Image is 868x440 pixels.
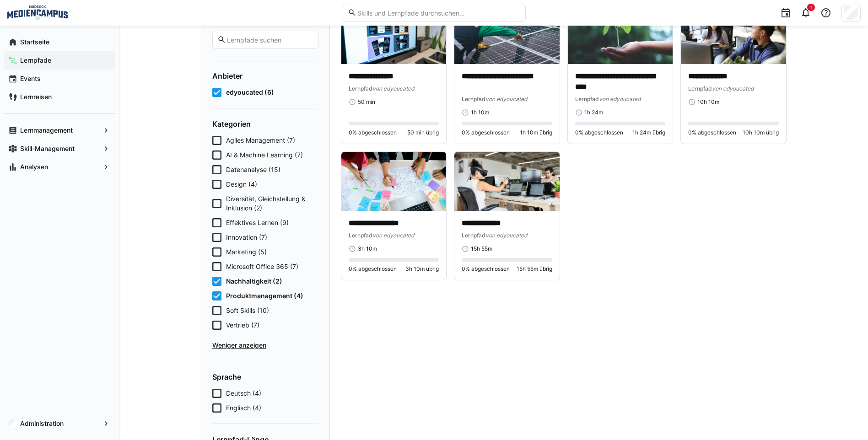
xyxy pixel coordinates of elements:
[212,372,318,381] h4: Sprache
[212,119,318,129] h4: Kategorien
[226,194,318,213] span: Diversität, Gleichstellung & Inklusion (2)
[226,150,303,160] span: AI & Machine Learning (7)
[341,5,447,64] img: image
[226,306,269,315] span: Soft Skills (10)
[349,85,372,92] span: Lernpfad
[688,85,712,92] span: Lernpfad
[226,136,295,145] span: Agiles Management (7)
[358,98,375,106] span: 50 min
[462,232,485,239] span: Lernpfad
[599,96,641,102] span: von edyoucated
[485,96,527,102] span: von edyoucated
[584,109,603,116] span: 1h 24m
[575,96,599,102] span: Lernpfad
[462,265,510,273] span: 0% abgeschlossen
[372,85,414,92] span: von edyoucated
[712,85,754,92] span: von edyoucated
[575,129,623,136] span: 0% abgeschlossen
[226,247,267,257] span: Marketing (5)
[349,265,397,273] span: 0% abgeschlossen
[517,265,552,273] span: 15h 55m übrig
[226,218,289,227] span: Effektives Lernen (9)
[226,291,303,300] span: Produktmanagement (4)
[212,71,318,80] h4: Anbieter
[226,321,259,330] span: Vertrieb (7)
[349,129,397,136] span: 0% abgeschlossen
[520,129,552,136] span: 1h 10m übrig
[356,9,520,17] input: Skills und Lernpfade durchsuchen…
[226,180,257,189] span: Design (4)
[226,88,274,97] span: edyoucated (6)
[358,245,377,252] span: 3h 10m
[454,5,560,64] img: image
[697,98,719,106] span: 10h 10m
[226,277,282,286] span: Nachhaltigkeit (2)
[471,109,489,116] span: 1h 10m
[568,5,673,64] img: image
[688,129,736,136] span: 0% abgeschlossen
[681,5,786,64] img: image
[462,129,510,136] span: 0% abgeschlossen
[462,96,485,102] span: Lernpfad
[226,233,267,242] span: Innovation (7)
[407,129,439,136] span: 50 min übrig
[632,129,665,136] span: 1h 24m übrig
[743,129,779,136] span: 10h 10m übrig
[226,403,261,413] span: Englisch (4)
[471,245,492,252] span: 15h 55m
[226,262,298,271] span: Microsoft Office 365 (7)
[226,165,280,174] span: Datenanalyse (15)
[226,389,261,398] span: Deutsch (4)
[372,232,414,239] span: von edyoucated
[454,152,560,211] img: image
[405,265,439,273] span: 3h 10m übrig
[226,36,313,44] input: Lernpfade suchen
[485,232,527,239] span: von edyoucated
[212,341,318,350] span: Weniger anzeigen
[349,232,372,239] span: Lernpfad
[810,5,812,10] span: 1
[341,152,447,211] img: image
